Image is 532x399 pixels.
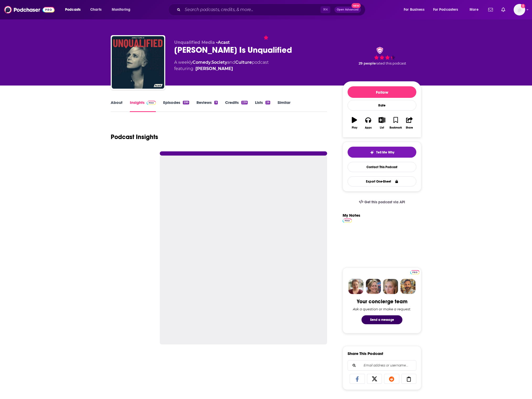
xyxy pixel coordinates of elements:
[174,40,215,45] span: Unqualified Media
[211,60,211,65] span: ,
[111,133,158,141] h1: Podcast Insights
[410,269,419,274] a: Pro website
[343,218,352,223] a: Pro website
[216,40,230,45] span: •
[514,4,525,15] span: Logged in as antoine.jordan
[227,60,235,65] span: and
[403,114,416,132] button: Share
[348,86,416,98] button: Follow
[384,374,399,384] a: Share on Reddit
[337,8,359,11] span: Open Advanced
[147,101,156,105] img: Podchaser Pro
[348,162,416,172] a: Contact This Podcast
[521,4,525,8] svg: Add a profile image
[214,101,217,104] div: 9
[376,150,394,155] span: Tell Me Why
[433,6,458,13] span: For Podcasters
[514,4,525,15] img: User Profile
[376,61,406,65] span: rated this podcast
[352,3,361,8] span: New
[255,100,270,112] a: Lists26
[321,6,330,13] span: ⌘ K
[334,7,361,13] button: Open AdvancedNew
[183,101,189,104] div: 599
[163,100,189,112] a: Episodes599
[404,6,424,13] span: For Business
[401,374,417,384] a: Copy Link
[173,4,370,16] div: Search podcasts, credits, & more...
[400,279,416,294] img: Jon Profile
[499,5,507,14] a: Show notifications dropdown
[389,114,402,132] button: Bookmark
[352,126,357,129] div: Play
[353,307,411,311] div: Ask a question or make a request.
[4,5,55,15] img: Podchaser - Follow, Share and Rate Podcasts
[265,101,270,104] div: 26
[108,6,137,14] button: open menu
[183,6,321,14] input: Search podcasts, credits, & more...
[218,40,230,45] a: Acast
[343,213,360,222] label: My Notes
[112,6,130,13] span: Monitoring
[348,360,416,371] div: Search followers
[174,59,269,72] div: A weekly podcast
[343,219,352,223] img: Podchaser Pro
[348,351,383,356] h3: Share This Podcast
[380,126,384,129] div: List
[470,6,478,13] span: More
[211,60,227,65] a: Society
[350,374,365,384] a: Share on Facebook
[406,126,413,129] div: Share
[196,100,217,112] a: Reviews9
[355,196,409,209] a: Get this podcast via API
[466,6,485,14] button: open menu
[348,176,416,187] button: Export One-Sheet
[130,100,156,112] a: InsightsPodchaser Pro
[278,100,290,112] a: Similar
[193,60,211,65] a: Comedy
[111,100,123,112] a: About
[367,374,382,384] a: Share on X/Twitter
[361,114,375,132] button: Apps
[486,5,495,14] a: Show notifications dropdown
[235,60,252,65] a: Culture
[195,66,233,72] a: [PERSON_NAME]
[390,126,402,129] div: Bookmark
[359,61,376,65] span: 29 people
[370,150,374,155] img: tell me why sparkle
[352,360,412,370] input: Email address or username...
[348,279,364,294] img: Sydney Profile
[112,36,164,89] img: Anna Faris Is Unqualified
[514,4,525,15] button: Show profile menu
[361,315,402,324] button: Send a message
[348,114,361,132] button: Play
[400,6,431,14] button: open menu
[430,6,466,14] button: open menu
[410,270,419,274] img: Podchaser Pro
[357,298,407,305] div: Your concierge team
[364,200,405,204] span: Get this podcast via API
[61,6,87,14] button: open menu
[90,6,102,13] span: Charts
[241,101,248,104] div: 239
[365,126,372,129] div: Apps
[87,6,105,14] a: Charts
[225,100,248,112] a: Credits239
[375,114,389,132] button: List
[366,279,381,294] img: Barbara Profile
[348,100,416,111] div: Rate
[348,147,416,158] button: tell me why sparkleTell Me Why
[65,6,81,13] span: Podcasts
[174,66,269,72] span: featuring
[383,279,398,294] img: Jules Profile
[343,40,421,72] div: verified Badge 29 peoplerated this podcast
